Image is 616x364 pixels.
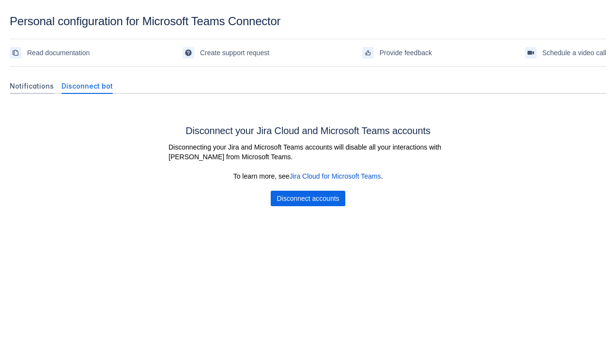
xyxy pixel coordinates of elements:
[10,81,54,91] span: Notifications
[62,81,113,91] span: Disconnect bot
[185,49,192,57] span: support
[27,45,90,61] span: Read documentation
[542,45,606,61] span: Schedule a video call
[169,142,447,162] p: Disconnecting your Jira and Microsoft Teams accounts will disable all your interactions with [PER...
[10,15,606,28] div: Personal configuration for Microsoft Teams Connector
[527,49,535,57] span: videoCall
[172,171,444,181] p: To learn more, see .
[183,45,269,61] a: Create support request
[362,45,432,61] a: Provide feedback
[277,191,339,206] span: Disconnect accounts
[163,125,453,136] h3: Disconnect your Jira Cloud and Microsoft Teams accounts
[380,45,432,61] span: Provide feedback
[290,172,381,180] a: Jira Cloud for Microsoft Teams
[271,191,345,206] button: Disconnect accounts
[364,49,372,57] span: feedback
[12,49,19,57] span: documentation
[525,45,606,61] a: Schedule a video call
[200,45,269,61] span: Create support request
[10,45,90,61] a: Read documentation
